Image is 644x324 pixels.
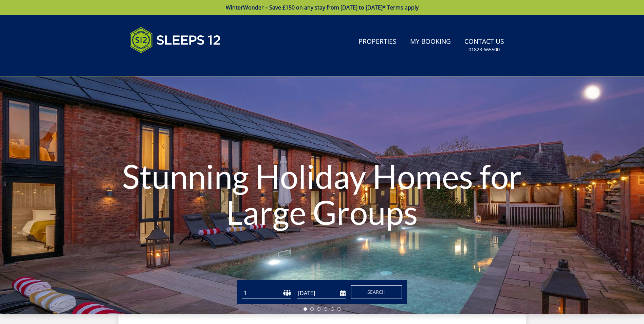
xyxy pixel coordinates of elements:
[462,34,507,56] a: Contact Us01823 665500
[468,46,500,53] small: 01823 665500
[126,61,197,67] iframe: Customer reviews powered by Trustpilot
[356,34,399,50] a: Properties
[351,285,402,299] button: Search
[129,23,221,57] img: Sleeps 12
[407,34,454,50] a: My Booking
[97,145,548,244] h1: Stunning Holiday Homes for Large Groups
[297,288,346,299] input: Arrival Date
[367,289,386,295] span: Search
